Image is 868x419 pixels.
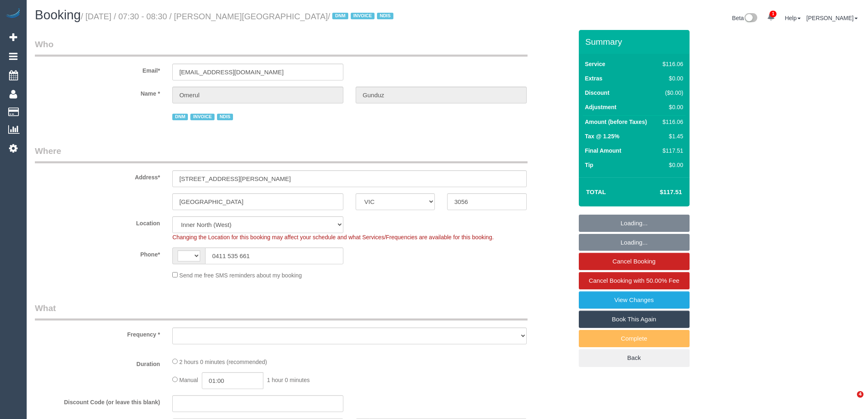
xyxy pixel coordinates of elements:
[351,13,375,19] span: INVOICE
[172,87,343,103] input: First Name*
[585,89,610,97] label: Discount
[29,216,166,227] label: Location
[585,103,617,111] label: Adjustment
[217,114,233,120] span: NDIS
[585,37,685,46] h3: Summary
[29,357,166,368] label: Duration
[589,277,679,284] span: Cancel Booking with 50.00% Fee
[172,64,343,80] input: Email*
[29,327,166,339] label: Frequency *
[179,272,302,279] span: Send me free SMS reminders about my booking
[179,359,267,365] span: 2 hours 0 minutes (recommended)
[172,234,493,240] span: Changing the Location for this booking may affect your schedule and what Services/Frequencies are...
[806,15,858,21] a: [PERSON_NAME]
[356,87,527,103] input: Last Name*
[659,132,683,140] div: $1.45
[29,87,166,98] label: Name *
[377,13,393,19] span: NDIS
[35,302,528,321] legend: What
[205,247,343,264] input: Phone*
[659,147,683,155] div: $117.51
[29,170,166,181] label: Address*
[179,377,198,383] span: Manual
[332,13,348,19] span: DNM
[586,188,606,195] strong: Total
[267,377,310,383] span: 1 hour 0 minutes
[585,132,619,140] label: Tax @ 1.25%
[579,253,690,270] a: Cancel Booking
[635,189,682,196] h4: $117.51
[770,11,777,17] span: 1
[585,74,603,82] label: Extras
[840,391,860,411] iframe: Intercom live chat
[579,349,690,366] a: Back
[35,145,528,163] legend: Where
[579,272,690,289] a: Cancel Booking with 50.00% Fee
[579,291,690,309] a: View Changes
[190,114,214,120] span: INVOICE
[744,13,757,24] img: New interface
[659,89,683,97] div: ($0.00)
[585,147,621,155] label: Final Amount
[447,193,526,210] input: Post Code*
[172,193,343,210] input: Suburb*
[29,247,166,259] label: Phone*
[579,311,690,328] a: Book This Again
[5,8,21,20] img: Automaid Logo
[328,12,395,21] span: /
[659,74,683,82] div: $0.00
[81,12,396,21] small: / [DATE] / 07:30 - 08:30 / [PERSON_NAME][GEOGRAPHIC_DATA]
[763,8,779,26] a: 1
[172,114,188,120] span: DNM
[659,103,683,111] div: $0.00
[585,161,594,169] label: Tip
[29,395,166,406] label: Discount Code (or leave this blank)
[35,8,81,22] span: Booking
[35,38,528,57] legend: Who
[659,118,683,126] div: $116.06
[785,15,801,21] a: Help
[585,118,647,126] label: Amount (before Taxes)
[659,60,683,68] div: $116.06
[29,64,166,75] label: Email*
[857,391,863,398] span: 4
[732,15,758,21] a: Beta
[659,161,683,169] div: $0.00
[585,60,605,68] label: Service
